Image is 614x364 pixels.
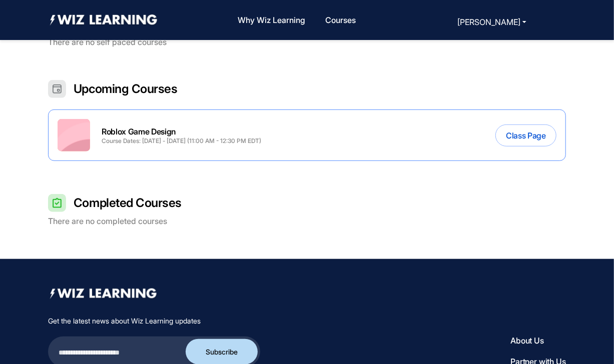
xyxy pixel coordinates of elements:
[321,9,360,31] a: Courses
[102,137,261,144] div: Course Dates: [DATE] - [DATE] (11:00 AM - 12:30 PM EDT)
[102,126,261,137] div: Roblox Game Design
[454,15,529,29] button: [PERSON_NAME]
[58,119,90,151] img: icon1.svg
[510,335,560,356] a: About Us
[234,9,309,31] a: Why Wiz Learning
[74,81,177,96] h2: Upcoming Courses
[48,38,566,47] h2: There are no self paced courses
[510,335,560,345] p: About Us
[74,195,182,210] h2: Completed Courses
[48,285,159,303] img: footer logo
[48,217,566,226] h2: There are no completed courses
[48,315,510,326] p: Get the latest news about Wiz Learning updates
[495,124,556,146] button: Class Page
